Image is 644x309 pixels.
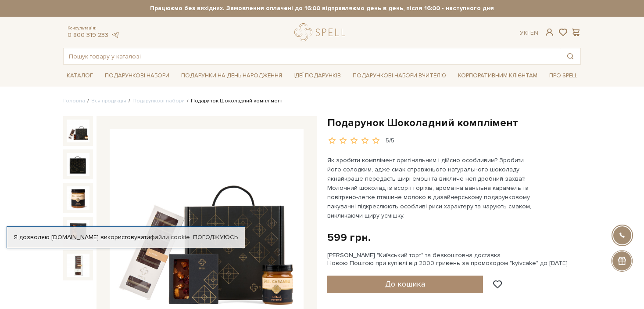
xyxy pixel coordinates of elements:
[385,279,425,289] span: До кошика
[327,156,533,220] p: Як зробити комплімент оригінальним і дійсно особливим? Зробити його солодким, адже смак справжньо...
[530,29,538,36] a: En
[63,69,97,83] a: Каталог
[546,69,581,83] a: Про Spell
[193,233,238,241] a: Погоджуюсь
[349,68,450,83] a: Подарункові набори Вчителю
[68,25,119,31] span: Консультація:
[67,254,89,276] img: Подарунок Шоколадний комплімент
[520,29,538,37] div: Ук
[527,29,529,36] span: |
[178,69,286,83] a: Подарунки на День народження
[91,98,126,104] a: Вся продукція
[63,4,581,12] strong: Працюємо без вихідних. Замовлення оплачені до 16:00 відправляємо день в день, після 16:00 - насту...
[67,120,89,142] img: Подарунок Шоколадний комплімент
[68,31,108,39] a: 0 800 319 233
[185,97,283,105] li: Подарунок Шоколадний комплімент
[386,137,394,145] div: 5/5
[132,98,185,104] a: Подарункові набори
[101,69,173,83] a: Подарункові набори
[63,98,85,104] a: Головна
[454,69,541,83] a: Корпоративним клієнтам
[67,220,89,243] img: Подарунок Шоколадний комплімент
[560,48,580,64] button: Пошук товару у каталозі
[67,186,89,209] img: Подарунок Шоколадний комплімент
[294,23,349,41] a: logo
[290,69,344,83] a: Ідеї подарунків
[67,153,89,176] img: Подарунок Шоколадний комплімент
[150,233,190,241] a: файли cookie
[327,231,371,244] div: 599 грн.
[7,233,245,241] div: Я дозволяю [DOMAIN_NAME] використовувати
[327,251,581,267] div: [PERSON_NAME] "Київський торт" та безкоштовна доставка Новою Поштою при купівлі від 2000 гривень ...
[64,48,560,64] input: Пошук товару у каталозі
[111,31,119,39] a: telegram
[327,276,483,293] button: До кошика
[327,116,581,130] h1: Подарунок Шоколадний комплімент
